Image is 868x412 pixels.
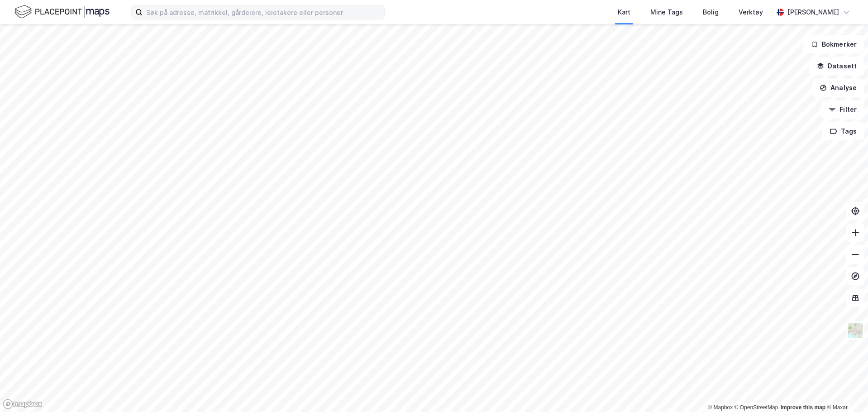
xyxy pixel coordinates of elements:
[787,7,839,18] div: [PERSON_NAME]
[823,369,868,412] iframe: Chat Widget
[14,4,110,20] img: logo.f888ab2527a4732fd821a326f86c7f29.svg
[143,5,384,19] input: Søk på adresse, matrikkel, gårdeiere, leietakere eller personer
[823,369,868,412] div: Kontrollprogram for chat
[703,7,719,18] div: Bolig
[739,7,763,18] div: Verktøy
[618,7,630,18] div: Kart
[650,7,683,18] div: Mine Tags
